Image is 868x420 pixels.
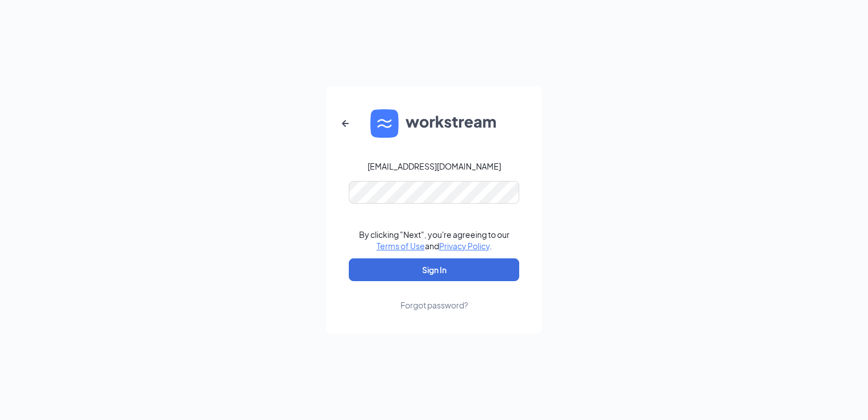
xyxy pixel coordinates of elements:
[400,299,468,311] div: Forgot password?
[377,241,425,251] a: Terms of Use
[370,109,498,138] img: WS logo and Workstream text
[359,229,510,252] div: By clicking "Next", you're agreeing to our and .
[349,258,519,281] button: Sign In
[439,241,490,251] a: Privacy Policy
[332,110,359,137] button: ArrowLeftNew
[339,117,352,130] svg: ArrowLeftNew
[400,281,468,311] a: Forgot password?
[368,160,501,172] div: [EMAIL_ADDRESS][DOMAIN_NAME]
